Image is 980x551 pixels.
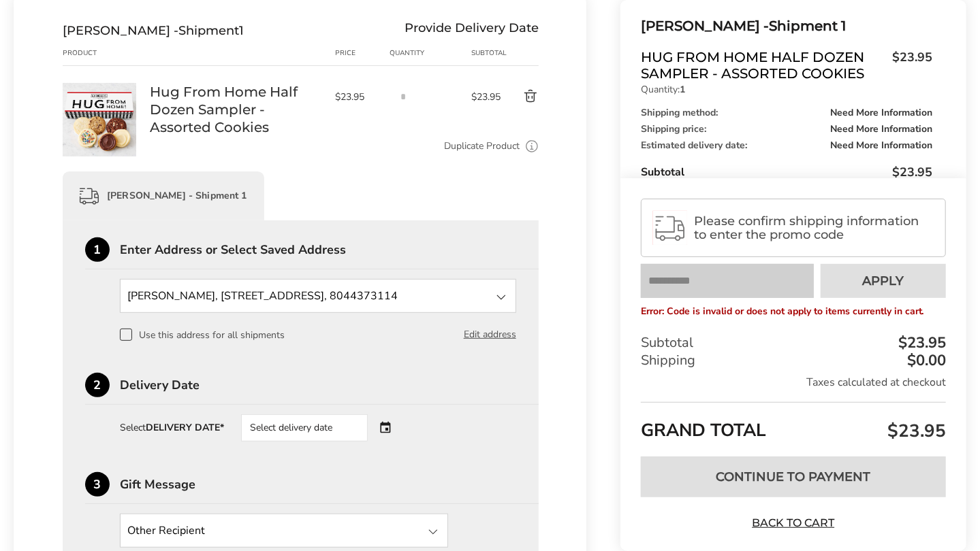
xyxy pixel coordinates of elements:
div: Shipment 1 [641,15,932,37]
span: Hug From Home Half Dozen Sampler - Assorted Cookies [641,49,885,82]
div: 1 [85,237,110,262]
div: 2 [85,373,110,397]
p: Quantity: [641,85,932,95]
button: Delete product [502,88,539,105]
a: Duplicate Product [444,139,520,154]
div: $23.95 [895,335,946,350]
a: Hug From Home Half Dozen Sampler - Assorted Cookies [150,83,321,136]
a: Back to Cart [746,516,841,531]
div: GRAND TOTAL [641,402,946,446]
strong: 1 [680,83,685,96]
span: Need More Information [830,141,932,150]
div: Quantity [390,48,471,59]
div: Estimated delivery date: [641,141,932,150]
div: Select delivery date [241,414,368,441]
label: Use this address for all shipments [120,329,285,341]
span: $23.95 [892,164,932,180]
span: Need More Information [830,124,932,134]
p: Error: Code is invalid or does not apply to items currently in cart. [641,305,946,318]
span: [PERSON_NAME] - [641,18,769,34]
div: $0.00 [904,353,946,368]
div: Delivery Date [120,379,539,391]
a: Hug From Home Half Dozen Sampler - Assorted Cookies$23.95 [641,49,932,82]
button: Continue to Payment [641,456,946,497]
input: State [120,279,516,313]
span: Need More Information [830,108,932,118]
div: Shipping price: [641,124,932,134]
strong: DELIVERY DATE* [146,421,224,434]
span: $23.95 [471,90,502,103]
span: 1 [239,23,244,38]
div: Select [120,423,224,433]
span: [PERSON_NAME] - [63,23,178,38]
div: Subtotal [641,334,946,352]
div: Shipping [641,352,946,369]
button: Apply [821,264,946,298]
span: $23.95 [335,90,383,103]
span: $23.95 [885,49,932,78]
span: Please confirm shipping information to enter the promo code [694,214,934,241]
div: Subtotal [471,48,502,59]
span: Apply [863,275,904,287]
div: Shipment [63,23,244,38]
a: Hug From Home Half Dozen Sampler - Assorted Cookies [63,82,136,95]
div: 3 [85,472,110,497]
input: State [120,514,448,548]
div: Product [63,48,150,59]
div: Enter Address or Select Saved Address [120,244,539,256]
img: Hug From Home Half Dozen Sampler - Assorted Cookies [63,83,136,156]
input: Quantity input [390,83,417,110]
div: Subtotal [641,164,932,180]
div: Taxes calculated at checkout [641,375,946,390]
div: [PERSON_NAME] - Shipment 1 [63,171,264,220]
button: Edit address [464,327,516,342]
div: Provide Delivery Date [405,23,539,38]
span: $23.95 [884,419,946,443]
div: Price [335,48,390,59]
div: Gift Message [120,478,539,490]
div: Shipping method: [641,108,932,118]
